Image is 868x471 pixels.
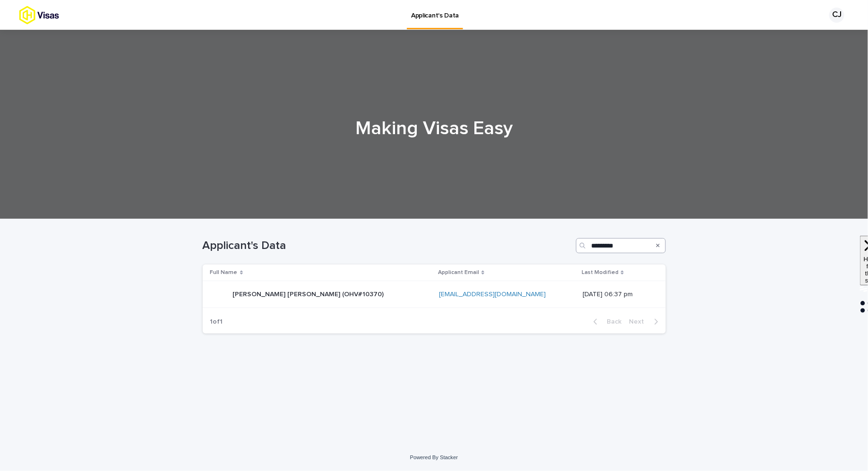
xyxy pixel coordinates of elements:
[203,239,572,253] h1: Applicant's Data
[602,318,622,325] span: Back
[203,117,666,140] h1: Making Visas Easy
[410,454,458,460] a: Powered By Stacker
[583,291,650,299] p: [DATE] 06:37 pm
[576,238,666,253] input: Search
[203,281,666,308] tr: [PERSON_NAME] [PERSON_NAME] (OHV#10370)[PERSON_NAME] [PERSON_NAME] (OHV#10370) [EMAIL_ADDRESS][DO...
[829,8,844,23] div: CJ
[582,267,619,278] p: Last Modified
[629,318,650,325] span: Next
[439,291,546,298] a: [EMAIL_ADDRESS][DOMAIN_NAME]
[233,289,386,299] p: [PERSON_NAME] [PERSON_NAME] (OHV#10370)
[586,317,626,326] button: Back
[203,310,231,334] p: 1 of 1
[626,317,666,326] button: Next
[19,6,93,25] img: tx8HrbJQv2PFQx4TXEq5
[438,267,479,278] p: Applicant Email
[210,267,238,278] p: Full Name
